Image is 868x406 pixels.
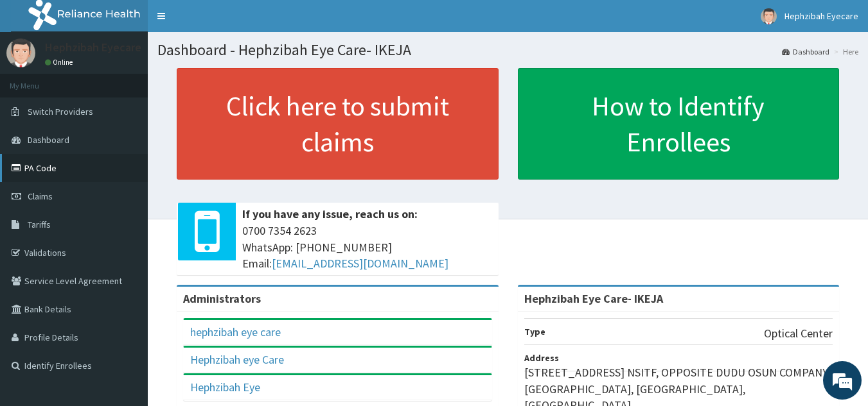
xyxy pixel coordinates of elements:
img: d_794563401_company_1708531726252_794563401 [24,64,52,96]
a: How to Identify Enrollees [518,68,840,180]
b: Address [524,352,559,364]
div: Chat with us now [67,72,216,89]
a: hephzibah eye care [190,325,281,339]
h1: Dashboard - Hephzibah Eye Care- IKEJA [157,42,858,58]
b: Administrators [183,291,261,306]
a: Online [45,58,76,67]
span: We're online! [75,121,177,251]
span: 0700 7354 2623 WhatsApp: [PHONE_NUMBER] Email: [242,223,492,272]
span: Hephzibah Eyecare [784,10,858,22]
img: User Image [6,38,35,67]
li: Here [831,46,858,57]
img: User Image [761,8,777,24]
div: Minimize live chat window [211,6,242,37]
span: Switch Providers [28,106,93,117]
a: Dashboard [782,46,829,57]
span: Dashboard [28,134,69,146]
p: Optical Center [764,325,833,342]
b: Type [524,326,545,337]
span: Tariffs [28,219,51,230]
a: [EMAIL_ADDRESS][DOMAIN_NAME] [272,256,448,271]
a: Hephzibah Eye [190,380,260,394]
a: Hephzibah eye Care [190,352,284,367]
textarea: Type your message and hit 'Enter' [6,270,245,315]
strong: Hephzibah Eye Care- IKEJA [524,291,663,306]
p: Hephzibah Eyecare [45,42,141,53]
a: Click here to submit claims [177,68,499,180]
span: Claims [28,190,53,202]
b: If you have any issue, reach us on: [242,207,418,221]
